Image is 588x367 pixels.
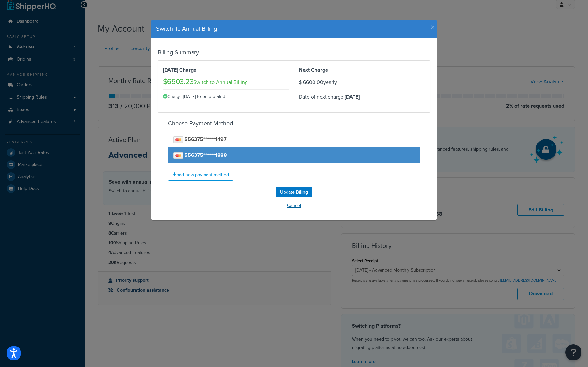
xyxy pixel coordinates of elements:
div: Switch to Annual Billing [163,75,289,88]
input: Update Billing [276,187,312,197]
strong: Next Charge [299,66,328,74]
a: add new payment method [168,170,233,181]
h4: Choose Payment Method [168,119,420,128]
button: Cancel [158,201,430,211]
h3: $6503.23 [163,78,194,86]
small: Charge [DATE] to be prorated [163,92,289,101]
span: 6600.00 [303,78,323,86]
div: yearly [299,78,425,87]
img: mastercard.png [173,136,183,143]
b: [DATE] [345,93,360,101]
img: mastercard.png [173,152,183,159]
strong: [DATE] Charge [163,66,196,74]
div: Date of next charge: [299,92,425,102]
span: $ [299,78,302,86]
h4: Billing Summary [158,48,430,57]
h4: Switch To Annual Billing [156,25,432,33]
